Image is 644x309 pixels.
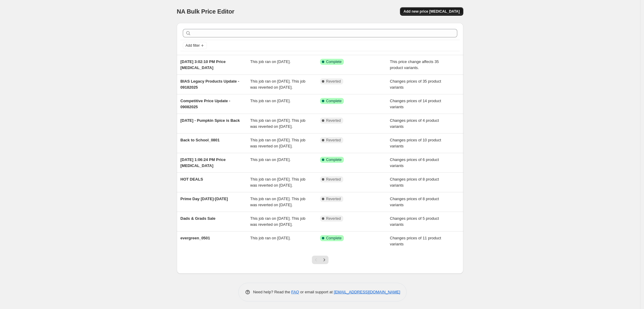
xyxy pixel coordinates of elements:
span: This job ran on [DATE]. This job was reverted on [DATE]. [250,138,306,148]
span: This job ran on [DATE]. [250,99,291,103]
span: Changes prices of 4 product variants [390,118,439,129]
span: Changes prices of 8 product variants [390,197,439,207]
span: Prime Day [DATE]-[DATE] [180,197,228,201]
span: Reverted [326,197,341,201]
span: Reverted [326,79,341,84]
span: Changes prices of 14 product variants [390,99,441,109]
span: Add new price [MEDICAL_DATA] [404,9,460,14]
span: Reverted [326,138,341,143]
span: Need help? Read the [253,290,291,294]
span: HOT DEALS [180,177,203,181]
span: This job ran on [DATE]. This job was reverted on [DATE]. [250,79,306,90]
span: evergreen_0501 [180,236,210,240]
span: Changes prices of 8 product variants [390,177,439,188]
span: BIAS Legacy Products Update - 09182025 [180,79,239,90]
span: This job ran on [DATE]. This job was reverted on [DATE]. [250,177,306,188]
span: [DATE] 3:02:10 PM Price [MEDICAL_DATA] [180,59,226,70]
span: Changes prices of 5 product variants [390,216,439,227]
nav: Pagination [312,256,328,264]
a: [EMAIL_ADDRESS][DOMAIN_NAME] [334,290,400,294]
button: Add new price [MEDICAL_DATA] [400,7,463,16]
span: or email support at [299,290,334,294]
span: This job ran on [DATE]. This job was reverted on [DATE]. [250,216,306,227]
span: This job ran on [DATE]. [250,59,291,64]
span: NA Bulk Price Editor [177,8,234,15]
span: [DATE] - Pumpkin Spice is Back [180,118,240,123]
span: Dads & Grads Sale [180,216,215,221]
span: This price change affects 35 product variants. [390,59,439,70]
span: This job ran on [DATE]. [250,236,291,240]
span: Back to School_0801 [180,138,220,142]
span: Add filter [186,43,200,48]
span: Competitive Price Update - 09082025 [180,99,230,109]
span: Reverted [326,177,341,182]
span: Complete [326,99,341,103]
span: Complete [326,236,341,241]
button: Add filter [183,42,207,49]
span: This job ran on [DATE]. This job was reverted on [DATE]. [250,118,306,129]
span: Changes prices of 35 product variants [390,79,441,90]
span: Complete [326,157,341,162]
button: Next [320,256,328,264]
a: FAQ [291,290,299,294]
span: Reverted [326,216,341,221]
span: This job ran on [DATE]. This job was reverted on [DATE]. [250,197,306,207]
span: Changes prices of 6 product variants [390,157,439,168]
span: Changes prices of 11 product variants [390,236,441,246]
span: Complete [326,59,341,64]
span: Reverted [326,118,341,123]
span: [DATE] 1:06:24 PM Price [MEDICAL_DATA] [180,157,226,168]
span: Changes prices of 10 product variants [390,138,441,148]
span: This job ran on [DATE]. [250,157,291,162]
